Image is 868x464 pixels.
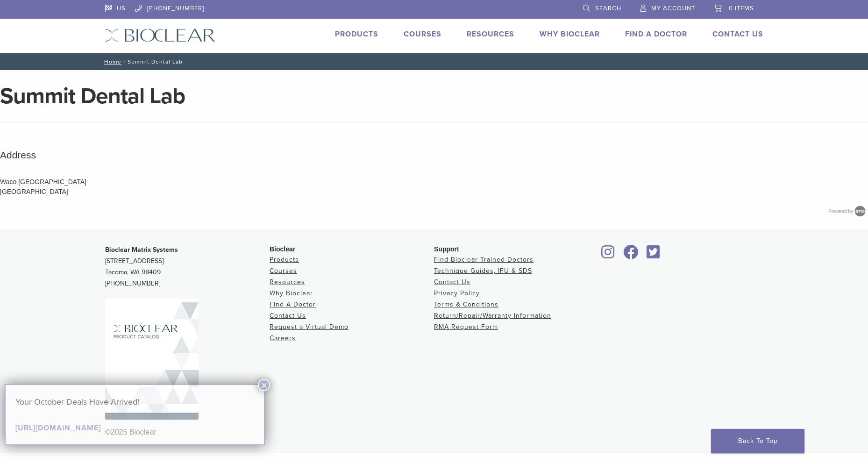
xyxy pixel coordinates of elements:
span: Bioclear [270,245,295,253]
a: Find Bioclear Trained Doctors [434,256,534,264]
span: Support [434,245,459,253]
a: Bioclear [643,250,663,260]
span: My Account [651,5,695,12]
img: Bioclear [105,29,215,42]
div: ©2025 Bioclear [105,427,763,438]
strong: Bioclear Matrix Systems [105,246,178,254]
a: Home [101,58,121,65]
a: Request a Virtual Demo [270,323,349,331]
span: Search [595,5,621,12]
a: Contact Us [270,312,306,320]
a: Resources [270,278,305,286]
a: Products [270,256,299,264]
img: Arlo training & Event Software [853,204,867,218]
a: Return/Repair/Warranty Information [434,312,551,320]
a: Products [335,29,378,39]
nav: Summit Dental Lab [98,53,770,70]
a: Bioclear [598,250,618,260]
a: Technique Guides, IFU & SDS [434,267,532,275]
a: Contact Us [434,278,470,286]
button: Close [258,379,270,391]
a: Courses [404,29,441,39]
span: / [121,59,128,64]
a: Terms & Conditions [434,300,498,308]
a: RMA Request Form [434,323,498,331]
a: Find A Doctor [270,300,316,308]
p: [STREET_ADDRESS] Tacoma, WA 98409 [PHONE_NUMBER] [105,244,270,289]
a: Why Bioclear [270,289,313,297]
img: Bioclear [105,299,199,420]
span: 0 items [729,5,754,12]
a: Powered by [828,209,868,214]
a: Find A Doctor [625,29,687,39]
p: Your October Deals Have Arrived! [15,395,254,409]
a: Privacy Policy [434,289,480,297]
a: Contact Us [712,29,763,39]
a: [URL][DOMAIN_NAME] [15,423,101,433]
a: Bioclear [620,250,641,260]
a: Resources [467,29,514,39]
a: Careers [270,334,296,342]
a: Why Bioclear [540,29,600,39]
a: Courses [270,267,297,275]
a: Back To Top [711,429,804,453]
